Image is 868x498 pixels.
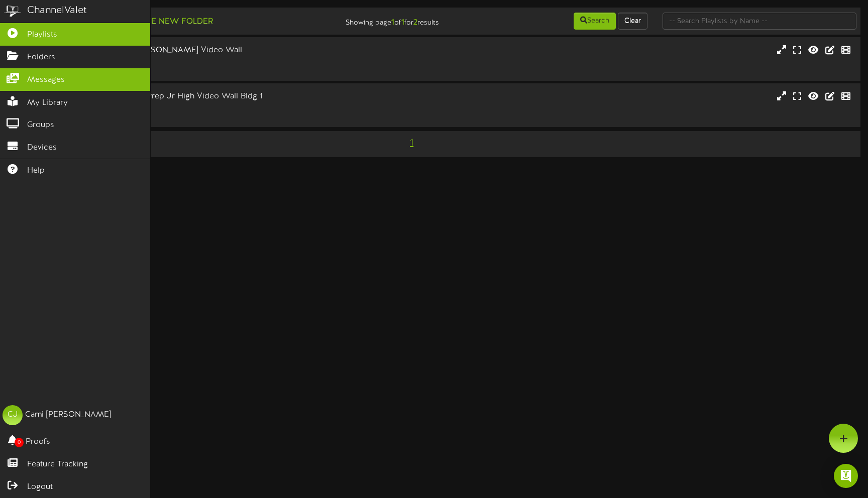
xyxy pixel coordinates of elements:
span: Feature Tracking [27,459,88,470]
div: [GEOGRAPHIC_DATA][PERSON_NAME] Video Wall [40,45,370,56]
div: CJ [3,405,23,425]
div: Portrait ( 9:16 ) [40,102,370,111]
input: -- Search Playlists by Name -- [663,13,856,30]
button: Create New Folder [116,16,216,28]
strong: 1 [391,18,394,27]
div: Showing page of for results [307,12,447,29]
span: 1 [407,138,416,149]
span: Playlists [27,29,57,41]
div: Open Intercom Messenger [834,464,858,488]
span: Groups [27,119,54,131]
span: 0 [15,438,24,447]
span: Folders [27,52,55,63]
div: North [PERSON_NAME] Prep Jr High Video Wall Bldg 1 [40,91,370,102]
span: Proofs [26,436,50,448]
div: # 13316 [40,111,370,119]
button: Search [574,13,616,30]
div: ChannelValet [27,4,87,18]
strong: 2 [413,18,417,27]
div: Cami [PERSON_NAME] [25,409,111,421]
span: Devices [27,142,57,154]
span: Logout [27,481,53,493]
span: Messages [27,74,65,86]
div: # 14206 [40,65,370,73]
span: My Library [27,97,68,109]
div: Portrait ( 9:16 ) [40,56,370,65]
strong: 1 [401,18,404,27]
span: Help [27,165,45,177]
button: Clear [618,13,647,30]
